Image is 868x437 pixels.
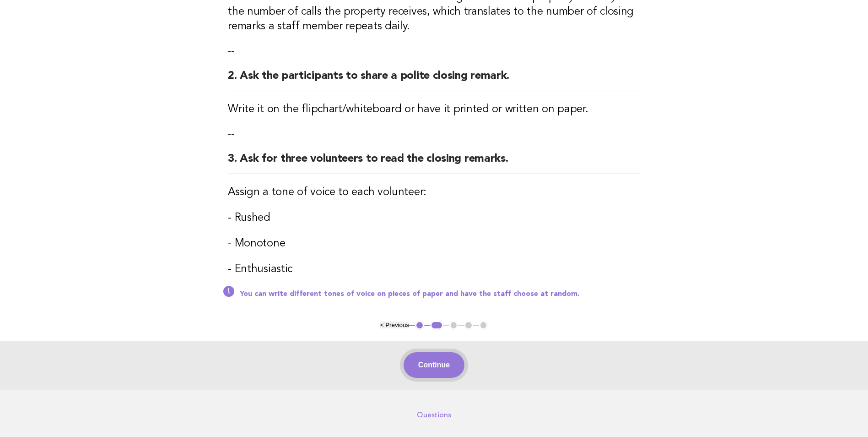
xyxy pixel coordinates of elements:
[228,128,640,141] p: --
[228,102,640,117] h3: Write it on the flipchart/whiteboard or have it printed or written on paper.
[380,322,409,328] button: < Previous
[228,236,640,251] h3: - Monotone
[228,45,640,58] p: --
[417,410,451,420] a: Questions
[228,69,640,91] h2: 2. Ask the participants to share a polite closing remark.
[415,321,424,330] button: 1
[228,152,640,174] h2: 3. Ask for three volunteers to read the closing remarks.
[240,290,640,299] p: You can write different tones of voice on pieces of paper and have the staff choose at random.
[228,185,640,200] h3: Assign a tone of voice to each volunteer:
[430,321,443,330] button: 2
[404,352,464,378] button: Continue
[228,262,640,277] h3: - Enthusiastic
[228,211,640,225] h3: - Rushed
